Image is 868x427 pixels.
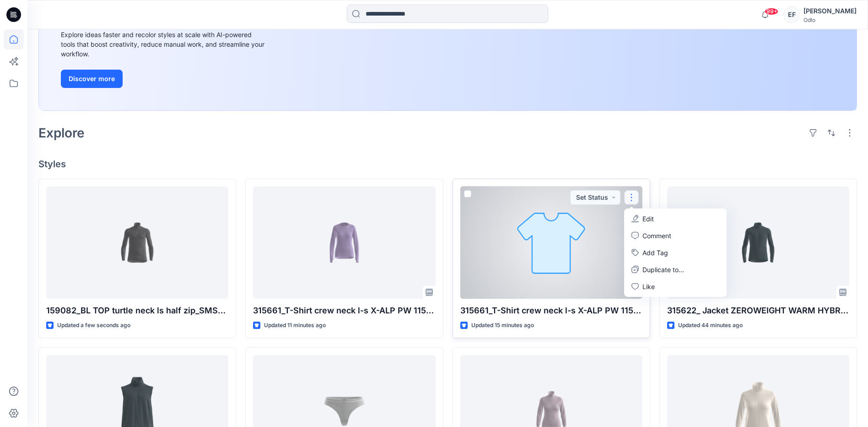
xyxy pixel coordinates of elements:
p: Updated 15 minutes ago [471,321,534,330]
button: Discover more [61,70,123,88]
a: 159082_BL TOP turtle neck ls half zip_SMS_3D [46,186,228,299]
div: Odlo [803,16,857,23]
div: EF [783,6,800,23]
p: Updated a few seconds ago [57,321,130,330]
p: 315661_T-Shirt crew neck l-s X-ALP PW 115_SMS_3D [460,304,642,317]
a: 315622_ Jacket ZEROWEIGHT WARM HYBRID_SMS_3D [667,186,849,299]
a: Discover more [61,70,267,88]
p: Updated 11 minutes ago [264,321,326,330]
p: 159082_BL TOP turtle neck ls half zip_SMS_3D [46,304,228,317]
h4: Styles [38,159,857,170]
div: Explore ideas faster and recolor styles at scale with AI-powered tools that boost creativity, red... [61,30,267,59]
div: [PERSON_NAME] [803,5,857,16]
a: 315661_T-Shirt crew neck l-s X-ALP PW 115_SMS_3D [253,186,435,299]
p: 315661_T-Shirt crew neck l-s X-ALP PW 115_SMS_3D [253,304,435,317]
p: Duplicate to... [642,265,684,274]
button: Add Tag [626,244,725,261]
p: 315622_ Jacket ZEROWEIGHT WARM HYBRID_SMS_3D [667,304,849,317]
p: Like [642,282,655,291]
p: Edit [642,214,654,224]
p: Comment [642,231,671,241]
span: 99+ [765,8,778,15]
h2: Explore [38,126,85,140]
a: 315661_T-Shirt crew neck l-s X-ALP PW 115_SMS_3D [460,186,642,299]
a: Edit [626,210,725,227]
p: Updated 44 minutes ago [678,321,743,330]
